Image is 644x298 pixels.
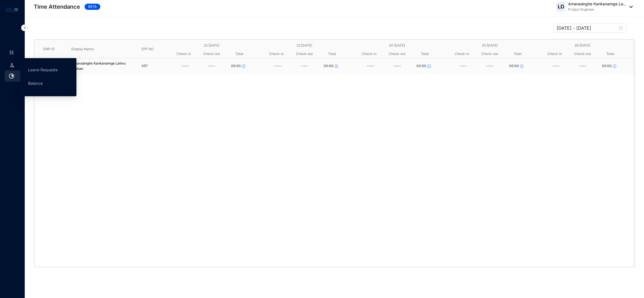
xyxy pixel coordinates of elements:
th: EPF NO [133,40,161,58]
td: 057 [133,58,161,74]
div: Check-out [476,50,504,58]
span: 00:00 [416,63,426,69]
div: --:-- [291,62,318,70]
div: Check-in [355,50,383,58]
div: 25 [DATE] [448,41,532,50]
span: 00:00 [602,63,612,69]
div: 26 [DATE] [541,41,624,50]
div: Check-out [290,50,318,58]
li: Home [4,47,18,58]
p: Project Engineer [568,7,627,12]
a: Balance [28,81,43,86]
div: Check-in [170,50,198,58]
div: --:-- [477,62,503,70]
span: 00:00 [509,63,519,69]
div: --:-- [450,62,477,70]
div: Total [318,50,346,58]
span: 00:00 [231,63,241,69]
span: info-circle [613,65,616,68]
span: info-circle [242,65,245,68]
p: Amarasinghe Kankanamge La... [568,1,627,7]
span: info-circle [427,65,431,68]
div: --:-- [357,62,384,70]
span: Amarasinghe Kankanamge Lahiru Dilshan [71,61,129,72]
div: Total [411,50,439,58]
div: Check-out [198,50,225,58]
div: Total [226,50,253,58]
div: --:-- [198,62,225,70]
p: Time Attendance [34,3,80,11]
span: info-circle [335,65,338,68]
div: --:-- [384,62,410,70]
div: Check-in [262,50,290,58]
div: 22 [DATE] [170,41,253,50]
div: --:-- [543,62,569,70]
div: Check-out [383,50,411,58]
th: EMP ID [34,40,62,58]
img: dropdown-black.8e83cc76930a90b1a4fdb6d089b7bf3a.svg [627,6,633,8]
span: info-circle [520,65,523,68]
div: Check-in [448,50,476,58]
div: 24 [DATE] [355,41,439,50]
img: leave-unselected.2934df6273408c3f84d9.svg [9,62,15,68]
a: Leave Requests [28,67,58,72]
img: nav-icon-right.af6afadce00d159da59955279c43614e.svg [21,24,28,31]
div: Total [504,50,532,58]
li: Time Attendance [4,70,28,82]
div: --:-- [172,62,198,70]
span: LD [558,4,564,9]
input: Select week [557,25,618,31]
img: time-attendance.bce192ef64cb162a73de.svg [9,74,14,79]
div: Check-in [541,50,568,58]
img: home-unselected.a29eae3204392db15eaf.svg [9,50,14,55]
span: 00:00 [324,63,334,69]
th: Display Name [62,40,133,58]
div: Total [597,50,624,58]
div: --:-- [265,62,291,70]
div: --:-- [569,62,596,70]
span: BETA [85,4,100,10]
img: logo [6,7,18,13]
div: Check-out [568,50,596,58]
div: 23 [DATE] [262,41,346,50]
